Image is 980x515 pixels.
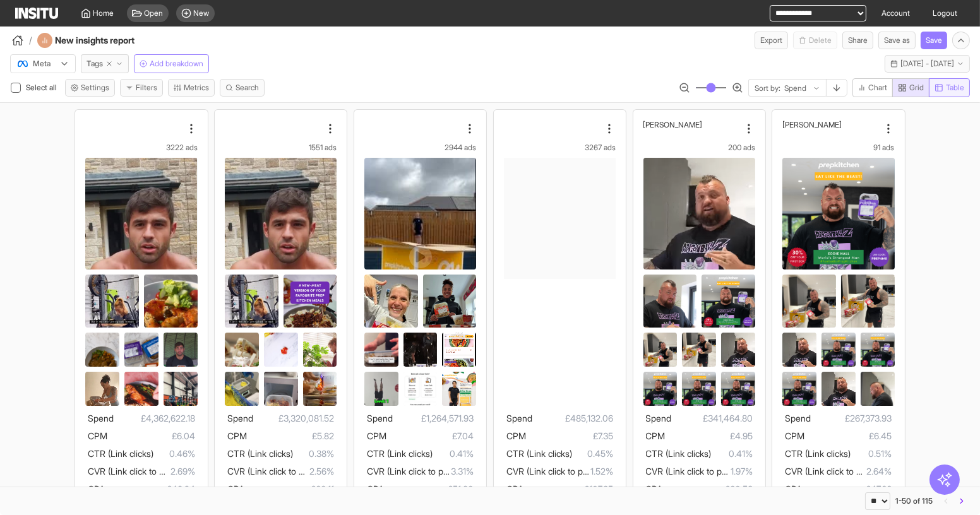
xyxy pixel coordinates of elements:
span: CTR (Link clicks) [646,448,712,459]
span: CTR (Link clicks) [88,448,153,459]
span: Spend [785,413,811,423]
span: CTR (Link clicks) [367,448,433,459]
span: / [29,34,32,47]
span: CPM [506,430,526,441]
span: CPM [88,430,107,441]
span: 0.46% [153,446,194,461]
span: 0.41% [712,446,753,461]
span: £51.80 [384,482,474,497]
span: Chart [868,83,887,93]
span: CTR (Link clicks) [785,448,851,459]
span: CVR (Link click to purchase) [646,466,756,477]
button: Settings [65,79,115,97]
button: Add breakdown [134,54,209,73]
span: Spend [646,413,672,423]
button: Metrics [168,79,215,97]
button: Table [929,78,970,97]
span: £1,264,571.93 [393,411,474,426]
span: CPA [646,483,663,494]
button: Save [921,32,947,49]
h2: [PERSON_NAME] [782,120,842,129]
span: CPA [367,483,384,494]
span: CTR (Link clicks) [506,448,572,459]
span: CVR (Link click to purchase) [227,466,338,477]
button: / [10,33,32,48]
span: CVR (Link click to purchase) [367,466,477,477]
div: Eddie [643,120,740,129]
div: 91 ads [782,143,894,153]
button: Search [220,79,265,97]
button: Save as [878,32,916,49]
span: £47.66 [802,482,892,497]
h2: [PERSON_NAME] [643,120,703,129]
span: 0.45% [572,446,613,461]
div: Eddie [782,120,879,129]
span: 1.52% [590,464,613,479]
span: CPM [785,430,804,441]
span: CPM [367,430,386,441]
span: Settings [81,83,109,93]
span: £5.82 [247,429,334,444]
span: 3.31% [451,464,474,479]
span: [DATE] - [DATE] [900,59,954,69]
span: £485,132.06 [532,411,613,426]
span: 0.51% [851,446,892,461]
span: You cannot delete a preset report. [793,32,837,49]
span: CPA [506,483,523,494]
span: CVR (Link click to purchase) [785,466,895,477]
span: £4,362,622.18 [114,411,194,426]
button: [DATE] - [DATE] [885,55,970,73]
span: Tags [87,59,103,69]
span: £60.11 [244,482,334,497]
span: 0.38% [293,446,334,461]
span: £6.45 [804,429,892,444]
div: New insights report [37,33,169,48]
span: Sort by: [755,83,780,93]
span: New [194,8,210,18]
div: 2944 ads [364,143,476,153]
button: Export [755,32,788,49]
span: CPA [88,483,105,494]
span: Add breakdown [150,59,203,69]
div: 1-50 of 115 [895,496,933,506]
div: 3222 ads [85,143,197,153]
span: CPM [646,430,666,441]
span: £6.04 [107,429,194,444]
span: Grid [909,83,924,93]
span: Table [946,83,964,93]
button: Share [842,32,873,49]
span: Select all [26,83,59,92]
button: Tags [81,54,129,73]
span: £341,464.80 [672,411,753,426]
span: Spend [227,413,253,423]
span: CVR (Link click to purchase) [88,466,198,477]
span: Home [93,8,114,18]
img: Logo [15,8,58,19]
button: Filters [120,79,163,97]
div: 200 ads [643,143,755,153]
span: Spend [367,413,393,423]
button: Chart [852,78,893,97]
span: CVR (Link click to purchase) [506,466,617,477]
span: CPA [785,483,802,494]
button: Delete [793,32,837,49]
span: £48.94 [105,482,194,497]
span: 0.41% [433,446,474,461]
span: CTR (Link clicks) [227,448,293,459]
span: £7.35 [526,429,613,444]
span: £107.35 [523,482,613,497]
span: 2.64% [867,464,892,479]
span: £267,373.93 [811,411,892,426]
span: 2.56% [309,464,334,479]
span: 1.97% [731,464,753,479]
span: 2.69% [170,464,195,479]
span: £7.04 [386,429,474,444]
span: £4.95 [666,429,753,444]
span: Search [236,83,259,93]
button: Grid [892,78,929,97]
span: Spend [506,413,532,423]
span: £3,320,081.52 [253,411,334,426]
span: Open [145,8,164,18]
div: 1551 ads [225,143,337,153]
div: 3267 ads [504,143,616,153]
